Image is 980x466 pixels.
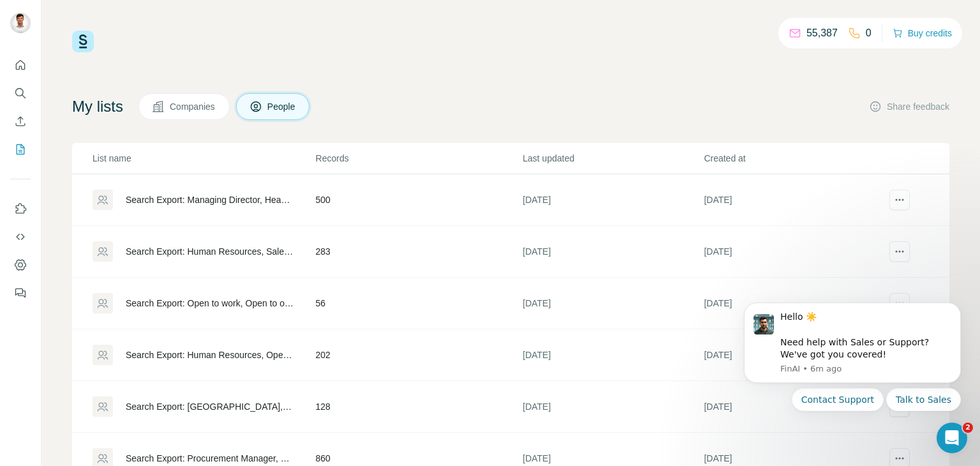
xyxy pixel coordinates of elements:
h4: My lists [72,96,123,117]
td: 283 [315,226,523,278]
p: Records [316,152,522,165]
button: Use Surfe API [10,225,31,248]
div: Search Export: [GEOGRAPHIC_DATA], Human Resources, Business Development Manager, Partnerships Spe... [126,400,294,413]
div: Search Export: Human Resources, Sales Manager, Managing Director, Sales Executive, Business Devel... [126,245,294,258]
td: 56 [315,278,523,329]
td: 202 [315,329,523,381]
p: List name [93,152,315,165]
td: 128 [315,381,523,433]
td: [DATE] [703,329,884,381]
div: Search Export: Managing Director, Head of Operations, Talent Acquisition Manager, Human Resources... [126,193,294,206]
button: Buy credits [893,24,952,42]
td: [DATE] [522,278,703,329]
td: [DATE] [703,174,884,226]
img: Surfe Logo [72,31,94,52]
span: 2 [963,423,973,433]
button: My lists [10,138,31,161]
iframe: Intercom live chat [937,423,967,453]
td: [DATE] [703,226,884,278]
p: 0 [866,26,872,41]
button: actions [889,241,910,262]
p: 55,387 [806,26,838,41]
div: Search Export: Human Resources, Operations Manager, Managing Director, Head of Operations, Execut... [126,349,294,361]
span: People [267,100,297,113]
button: Enrich CSV [10,110,31,133]
td: 500 [315,174,523,226]
td: [DATE] [703,278,884,329]
button: Quick start [10,54,31,77]
img: Avatar [10,13,31,33]
td: [DATE] [522,329,703,381]
button: Use Surfe on LinkedIn [10,197,31,220]
span: Companies [170,100,216,113]
button: Feedback [10,282,31,304]
p: Last updated [523,152,702,165]
button: Dashboard [10,253,31,276]
td: [DATE] [522,226,703,278]
button: Share feedback [869,100,949,113]
button: actions [889,190,910,210]
td: [DATE] [522,381,703,433]
div: Search Export: Open to work, Open to opportunites, [GEOGRAPHIC_DATA], [GEOGRAPHIC_DATA] - [DATE] ... [126,297,294,310]
div: Search Export: Procurement Manager, Human Resources Manager, [GEOGRAPHIC_DATA], Transportation, L... [126,452,294,465]
iframe: Intercom notifications message [725,287,980,460]
td: [DATE] [703,381,884,433]
p: Created at [704,152,884,165]
button: Search [10,82,31,105]
td: [DATE] [522,174,703,226]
